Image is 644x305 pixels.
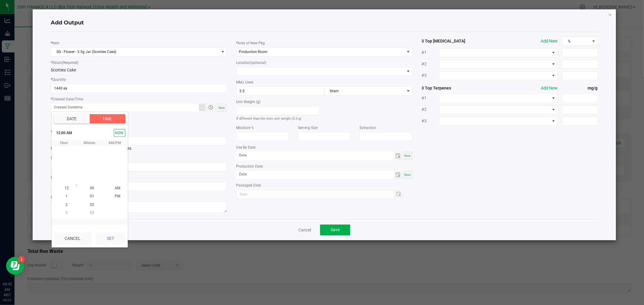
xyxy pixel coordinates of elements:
[421,106,439,113] span: #2
[439,48,558,57] span: NO DATA FOUND
[90,186,94,190] span: 00
[77,140,102,146] span: minute
[439,94,558,103] span: NO DATA FOUND
[320,225,350,235] button: Save
[66,211,68,215] span: 3
[421,38,492,44] strong: 3 Top [MEDICAL_DATA]
[236,117,301,121] small: If different than the item unit weight (3.5 g)
[325,87,405,95] span: Gram
[421,85,492,91] strong: 3 Top Terpenes
[90,194,94,199] span: 01
[238,40,265,46] label: Area of New Pkg
[51,155,68,161] label: Ref Field 1
[298,227,311,233] a: Cancel
[360,125,376,130] label: Extraction
[65,186,69,190] span: 12
[421,118,439,124] span: #3
[394,152,403,160] span: Toggle calendar
[51,48,219,56] span: SG - Flower - 3.5g Jar (Scotties Cake)
[90,203,94,207] span: 02
[115,194,120,199] span: PM
[236,171,394,178] input: Date
[66,203,68,207] span: 2
[421,95,439,101] span: #1
[51,19,598,27] h4: Add Output
[250,61,266,65] span: (optional)
[439,117,558,126] span: NO DATA FOUND
[6,257,24,275] iframe: Resource center
[562,85,598,91] strong: mg/g
[236,183,261,188] label: Packaged Date
[90,114,125,123] button: Time tab
[236,125,254,130] label: Moisture %
[236,60,266,65] label: Location
[51,136,227,152] div: Common Lot Number from Input Packages
[90,211,94,215] span: 03
[219,106,225,109] span: Now
[52,140,77,146] span: hour
[52,96,83,102] label: Created Date/Time
[52,40,59,46] label: Item
[236,99,261,105] label: Unit Weight (g)
[421,61,439,67] span: #2
[54,128,75,138] span: 12:00 AM
[236,152,394,159] input: Date
[52,77,66,82] label: Quantity
[51,104,199,111] input: Created Datetime
[51,118,134,124] label: Production Batch
[236,164,263,169] label: Production Date
[298,125,318,130] label: Serving Size
[115,186,120,190] span: AM
[439,105,558,114] span: NO DATA FOUND
[541,38,558,44] button: Add New
[54,232,92,245] button: Cancel
[421,49,439,56] span: #1
[54,114,90,123] button: Date tab
[239,50,268,54] span: Production Room
[51,175,68,180] label: Ref Field 2
[205,104,217,111] span: Toggle popup
[563,37,590,46] span: %
[331,227,340,232] span: Save
[51,194,92,200] label: Release Notes/Ref Field 3
[114,129,125,137] button: Select now
[541,85,558,91] button: Add New
[51,68,76,72] span: Scotties Cake
[404,154,411,157] span: Now
[421,72,439,79] span: #3
[62,61,78,65] span: (Required)
[394,171,403,179] span: Toggle calendar
[439,71,558,80] span: NO DATA FOUND
[66,194,68,199] span: 1
[404,173,411,176] span: Now
[18,256,25,263] iframe: Resource center unread badge
[102,140,128,146] span: AM/PM
[52,60,78,65] label: Strain
[96,232,125,245] button: Set
[236,145,255,150] label: Use By Date
[439,60,558,69] span: NO DATA FOUND
[236,80,253,85] label: MMJ Used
